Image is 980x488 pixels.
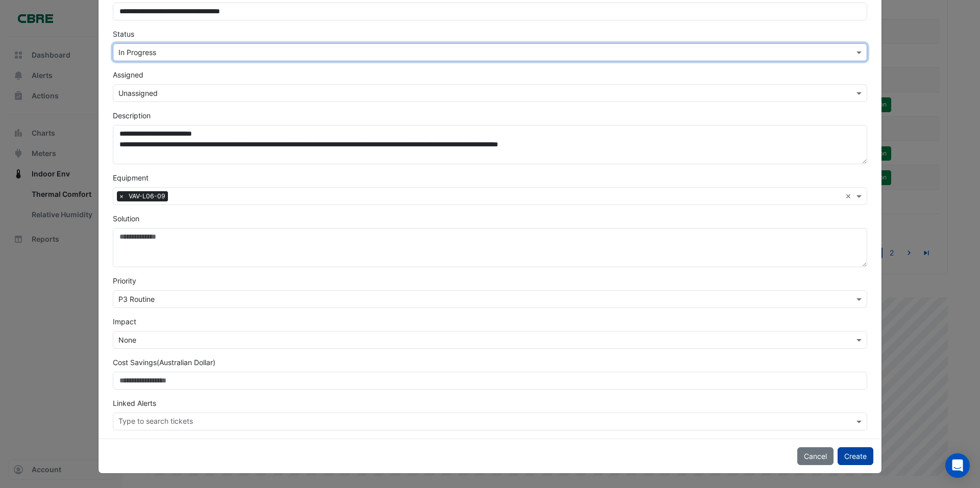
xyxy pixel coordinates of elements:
label: Status [113,29,134,39]
label: Cost Savings (Australian Dollar) [113,357,215,368]
label: Linked Alerts [113,398,156,408]
label: Solution [113,213,139,224]
button: Cancel [797,447,834,465]
button: Create [838,447,873,465]
label: Description [113,110,151,121]
label: Impact [113,316,136,327]
span: VAV-L06-09 [126,191,168,201]
div: Open Intercom Messenger [945,453,970,478]
label: Priority [113,275,136,286]
label: Equipment [113,172,149,183]
span: × [117,191,126,201]
label: Assigned [113,69,143,80]
span: Clear [845,191,854,201]
div: Type to search tickets [117,416,193,429]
